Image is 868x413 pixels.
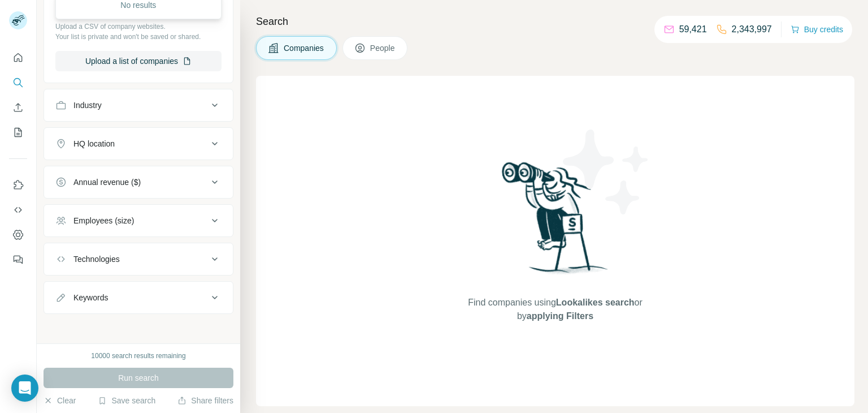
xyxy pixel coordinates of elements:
button: HQ location [44,130,233,157]
button: Dashboard [9,225,27,245]
div: 10000 search results remaining [91,351,185,361]
button: Share filters [177,395,233,406]
div: Open Intercom Messenger [11,375,38,402]
button: Technologies [44,246,233,273]
button: Search [9,72,27,93]
button: Save search [98,395,155,406]
button: Use Surfe on LinkedIn [9,175,27,195]
button: Feedback [9,249,27,270]
p: Upload a CSV of company websites. [55,21,222,32]
p: Your list is private and won't be saved or shared. [55,32,222,42]
div: HQ location [73,138,115,149]
div: Industry [73,100,102,111]
div: Technologies [73,253,120,265]
button: Employees (size) [44,207,233,234]
div: Employees (size) [73,215,134,226]
span: Find companies using or by [465,296,645,323]
div: Annual revenue ($) [73,177,141,188]
button: Industry [44,92,233,119]
button: Annual revenue ($) [44,169,233,196]
div: Keywords [73,292,108,303]
p: 2,343,997 [732,23,772,36]
span: Lookalikes search [556,298,635,307]
button: Enrich CSV [9,97,27,118]
button: Clear [44,395,76,406]
button: Quick start [9,48,27,68]
span: People [370,42,396,54]
button: Buy credits [791,21,843,37]
button: Keywords [44,284,233,311]
h4: Search [256,14,854,29]
button: My lists [9,122,27,143]
p: 59,421 [679,23,707,36]
span: Companies [284,42,325,54]
button: Upload a list of companies [55,51,222,71]
img: Surfe Illustration - Woman searching with binoculars [497,159,614,285]
img: Surfe Illustration - Stars [555,121,657,223]
span: applying Filters [527,311,593,321]
button: Use Surfe API [9,200,27,220]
